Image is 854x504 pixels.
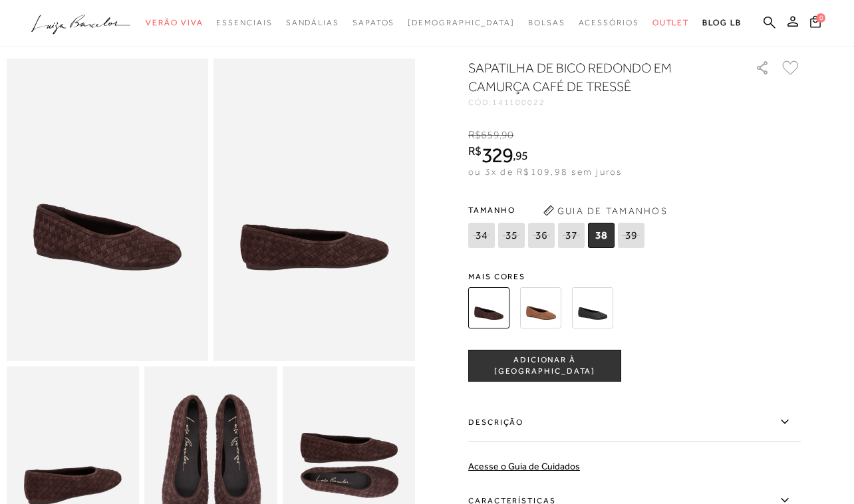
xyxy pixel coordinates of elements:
img: SAPATILHA DE BICO REDONDO EM CAMURÇA CAFÉ DE TRESSÊ [468,287,509,328]
a: categoryNavScreenReaderText [353,11,394,35]
span: Sandálias [286,18,339,27]
h1: SAPATILHA DE BICO REDONDO EM CAMURÇA CAFÉ DE TRESSÊ [468,59,718,96]
button: 0 [806,15,825,33]
button: Guia de Tamanhos [539,200,672,221]
span: Acessórios [579,18,639,27]
span: 37 [558,223,585,248]
button: ADICIONAR À [GEOGRAPHIC_DATA] [468,350,621,382]
img: SAPATILHA DE BICO REDONDO EM COURO PRETO TRESSÊ [572,287,613,328]
span: Tamanho [468,200,648,220]
a: noSubCategoriesText [408,11,515,35]
i: , [499,129,514,141]
a: Acesse o Guia de Cuidados [468,461,580,471]
span: 329 [482,143,513,167]
span: ADICIONAR À [GEOGRAPHIC_DATA] [469,354,621,378]
span: 39 [618,223,644,248]
span: 90 [501,129,513,141]
a: categoryNavScreenReaderText [579,11,639,35]
span: 38 [588,223,615,248]
a: categoryNavScreenReaderText [146,11,203,35]
span: Mais cores [468,273,801,281]
label: Descrição [468,403,801,441]
span: BLOG LB [702,18,741,27]
span: 95 [515,148,528,162]
i: R$ [468,129,481,141]
span: 36 [528,223,555,248]
span: Bolsas [528,18,565,27]
div: CÓD: [468,98,734,106]
img: image [213,59,415,361]
span: 0 [816,13,825,23]
img: SAPATILHA DE BICO REDONDO EM CAMURÇA CARAMELO DE TRESSÊ [520,287,561,328]
i: , [513,150,528,162]
a: categoryNavScreenReaderText [652,11,690,35]
i: R$ [468,145,482,157]
span: 141100022 [492,98,545,107]
span: [DEMOGRAPHIC_DATA] [408,18,515,27]
a: categoryNavScreenReaderText [528,11,565,35]
span: Outlet [652,18,690,27]
a: categoryNavScreenReaderText [286,11,339,35]
a: categoryNavScreenReaderText [216,11,272,35]
span: Essenciais [216,18,272,27]
span: 35 [498,223,525,248]
span: 34 [468,223,495,248]
span: Verão Viva [146,18,203,27]
span: Sapatos [353,18,394,27]
img: image [7,59,208,361]
span: ou 3x de R$109,98 sem juros [468,166,622,177]
span: 659 [481,129,499,141]
a: BLOG LB [702,11,741,35]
